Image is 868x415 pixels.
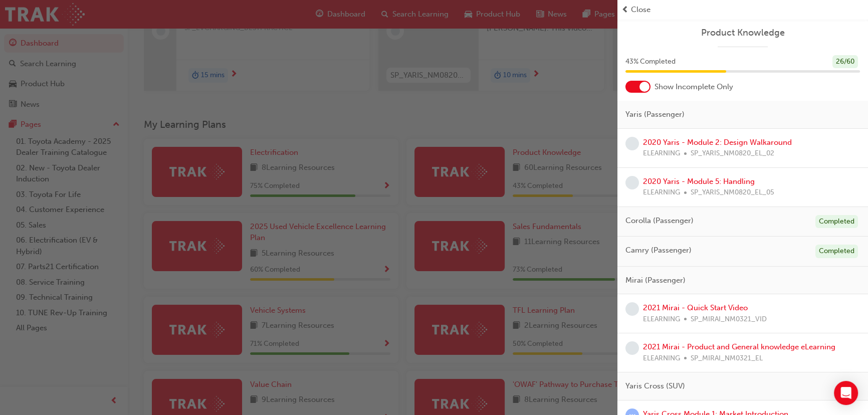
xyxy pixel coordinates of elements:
[625,275,686,286] span: Mirai (Passenger)
[621,4,864,16] button: prev-iconClose
[834,381,858,405] div: Open Intercom Messenger
[691,187,774,198] span: SP_YARIS_NM0820_EL_05
[815,215,858,229] div: Completed
[625,176,639,189] span: learningRecordVerb_NONE-icon
[643,177,755,186] a: 2020 Yaris - Module 5: Handling
[643,187,680,198] span: ELEARNING
[625,137,639,150] span: learningRecordVerb_NONE-icon
[625,27,860,39] a: Product Knowledge
[625,245,692,256] span: Camry (Passenger)
[643,138,792,147] a: 2020 Yaris - Module 2: Design Walkaround
[815,245,858,258] div: Completed
[643,148,680,159] span: ELEARNING
[625,109,685,120] span: Yaris (Passenger)
[643,342,835,351] a: 2021 Mirai - Product and General knowledge eLearning
[621,4,629,16] span: prev-icon
[643,314,680,325] span: ELEARNING
[643,303,748,312] a: 2021 Mirai - Quick Start Video
[643,353,680,364] span: ELEARNING
[655,81,733,93] span: Show Incomplete Only
[631,4,650,16] span: Close
[691,314,767,325] span: SP_MIRAI_NM0321_VID
[625,341,639,355] span: learningRecordVerb_NONE-icon
[691,148,774,159] span: SP_YARIS_NM0820_EL_02
[625,380,685,392] span: Yaris Cross (SUV)
[691,353,763,364] span: SP_MIRAI_NM0321_EL
[625,302,639,316] span: learningRecordVerb_NONE-icon
[832,55,858,69] div: 26 / 60
[625,56,676,68] span: 43 % Completed
[625,215,694,227] span: Corolla (Passenger)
